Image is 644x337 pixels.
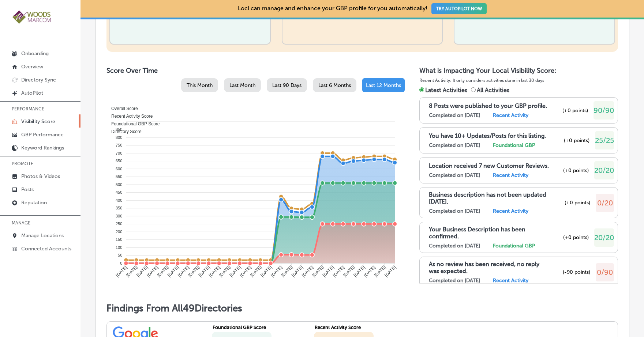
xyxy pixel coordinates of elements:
tspan: [DATE] [166,265,180,278]
p: 8 Posts were published to your GBP profile. [429,102,547,109]
tspan: 300 [116,214,122,218]
label: Completed on [DATE] [429,112,480,118]
span: Latest Activities [425,87,467,94]
tspan: [DATE] [187,265,201,278]
tspan: 850 [116,127,122,132]
p: You have 10+ Updates/Posts for this listing. [429,132,546,139]
label: Completed on [DATE] [429,142,480,148]
h1: Findings From All 49 Directories [106,303,618,314]
tspan: [DATE] [208,265,221,278]
span: All Activities [477,87,509,94]
span: Directory Score [106,129,142,134]
tspan: [DATE] [373,265,387,278]
tspan: 150 [116,237,122,242]
span: (+0 points) [564,137,589,144]
p: Visibility Score [21,118,55,125]
p: Reputation [21,200,47,206]
p: As no review has been received, no reply was expected. [429,261,549,274]
p: AutoPilot [21,90,43,96]
label: Recent Activity [493,277,528,284]
tspan: [DATE] [270,265,284,278]
span: Foundational GBP Score [106,121,160,126]
h2: What is Impacting Your Local Visibility Score: [419,67,618,75]
tspan: [DATE] [311,265,325,278]
tspan: [DATE] [332,265,345,278]
tspan: 750 [116,143,122,147]
label: Foundational GBP [493,243,535,249]
span: (+0 points) [565,200,590,206]
tspan: 50 [118,253,122,257]
tspan: [DATE] [280,265,294,278]
tspan: 800 [116,135,122,140]
tspan: [DATE] [322,265,335,278]
span: (+0 points) [563,234,589,241]
span: This Month [187,82,213,88]
span: Last Month [229,82,255,88]
label: Completed on [DATE] [429,243,480,249]
p: Location received 7 new Customer Reviews. [429,162,549,169]
label: Completed on [DATE] [429,277,480,284]
span: Last 90 Days [272,82,302,88]
tspan: [DATE] [135,265,149,278]
label: Recent Activity [493,208,528,214]
p: GBP Performance [21,132,64,138]
p: Connected Accounts [21,246,71,252]
span: (-90 points) [563,269,590,275]
span: Overall Score [106,106,138,111]
span: 90/90 [594,106,614,115]
tspan: [DATE] [291,265,304,278]
tspan: [DATE] [229,265,242,278]
h2: Score Over Time [106,67,405,75]
span: Recent Activity Score [106,114,153,119]
button: TRY AUTOPILOT NOW [431,3,487,14]
tspan: [DATE] [301,265,314,278]
span: 20/20 [594,233,614,242]
tspan: 400 [116,198,122,202]
span: (+0 points) [562,107,588,114]
span: Last 12 Months [366,82,401,88]
span: (+0 points) [563,167,589,174]
tspan: 550 [116,174,122,179]
tspan: 100 [116,245,122,250]
p: Business description has not been updated [DATE]. [429,191,549,205]
tspan: [DATE] [353,265,366,278]
tspan: [DATE] [259,265,273,278]
tspan: [DATE] [125,265,139,278]
span: 20/20 [594,166,614,175]
tspan: [DATE] [146,265,159,278]
tspan: [DATE] [383,265,397,278]
input: Latest Activities [419,87,424,92]
tspan: [DATE] [177,265,190,278]
label: Recent Activity [493,112,528,118]
p: Photos & Videos [21,173,60,179]
tspan: 200 [116,230,122,234]
p: Posts [21,186,34,193]
tspan: [DATE] [363,265,377,278]
p: Your Business Description has been confirmed. [429,226,549,240]
span: Last 6 Months [318,82,351,88]
span: 0/90 [597,268,613,277]
tspan: 0 [120,261,122,265]
span: 25/25 [595,136,614,145]
div: Recent Activity Score [315,325,401,330]
div: Foundational GBP Score [213,325,299,330]
label: Completed on [DATE] [429,172,480,178]
tspan: [DATE] [198,265,211,278]
p: Keyword Rankings [21,145,64,151]
label: Recent Activity [493,172,528,178]
tspan: [DATE] [115,265,128,278]
tspan: [DATE] [239,265,252,278]
tspan: 350 [116,206,122,210]
tspan: [DATE] [342,265,356,278]
tspan: 600 [116,167,122,171]
tspan: 700 [116,151,122,155]
p: Recent Activity: It only considers activities done in last 30 days [419,76,618,84]
tspan: 450 [116,190,122,194]
tspan: [DATE] [249,265,263,278]
img: 4a29b66a-e5ec-43cd-850c-b989ed1601aaLogo_Horizontal_BerryOlive_1000.jpg [12,10,52,24]
tspan: 650 [116,159,122,163]
tspan: [DATE] [156,265,170,278]
label: Foundational GBP [493,142,535,148]
span: 0/20 [597,198,613,207]
label: Completed on [DATE] [429,208,480,214]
